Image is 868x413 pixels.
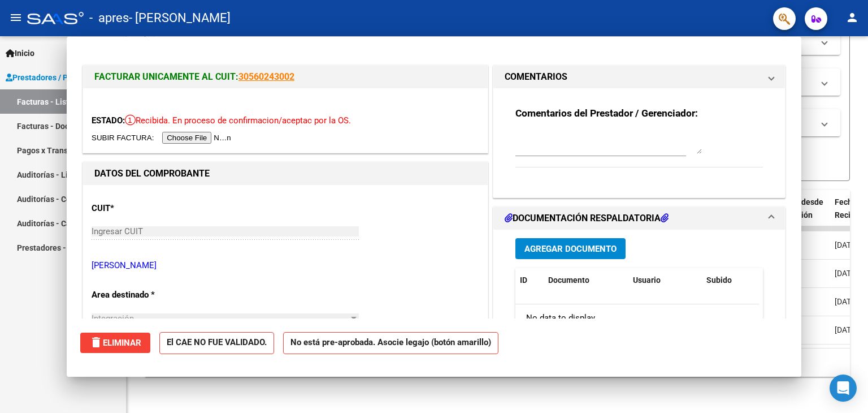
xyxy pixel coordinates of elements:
span: Fecha Recibido [835,197,866,220]
h1: DOCUMENTACIÓN RESPALDATORIA [505,212,669,225]
span: Agregar Documento [524,244,617,254]
span: ESTADO: [92,115,125,126]
p: [PERSON_NAME] [92,259,479,272]
datatable-header-cell: Días desde Emisión [779,190,830,240]
datatable-header-cell: ID [515,268,544,292]
mat-expansion-panel-header: COMENTARIOS [493,66,785,88]
h1: COMENTARIOS [505,70,567,84]
div: No data to display [515,304,759,333]
span: ID [520,276,527,285]
span: [DATE] [835,269,858,278]
span: Prestadores / Proveedores [6,71,108,84]
span: Días desde Emisión [784,197,823,220]
mat-expansion-panel-header: DOCUMENTACIÓN RESPALDATORIA [493,207,785,230]
span: - [PERSON_NAME] [129,6,231,31]
span: [DATE] [835,297,858,306]
span: Subido [706,276,732,285]
strong: El CAE NO FUE VALIDADO. [159,332,274,354]
span: Usuario [633,276,661,285]
div: COMENTARIOS [493,88,785,197]
span: [DATE] [835,325,858,334]
mat-icon: menu [9,11,23,24]
a: 30560243002 [238,71,294,82]
p: CUIT [92,202,208,215]
div: Open Intercom Messenger [830,375,857,402]
button: Agregar Documento [515,238,626,259]
strong: No está pre-aprobada. Asocie legajo (botón amarillo) [283,332,498,354]
span: Eliminar [89,338,141,348]
span: Documento [548,276,589,285]
span: Inicio [6,47,34,59]
span: [DATE] [835,240,858,249]
span: - apres [89,6,129,31]
p: Area destinado * [92,289,208,302]
button: Eliminar [80,333,150,353]
datatable-header-cell: Documento [544,268,628,292]
span: FACTURAR UNICAMENTE AL CUIT: [94,71,238,82]
strong: Comentarios del Prestador / Gerenciador: [515,107,698,119]
mat-icon: delete [89,335,103,349]
span: Recibida. En proceso de confirmacion/aceptac por la OS. [125,115,351,126]
datatable-header-cell: Subido [702,268,758,292]
datatable-header-cell: Usuario [628,268,702,292]
strong: DATOS DEL COMPROBANTE [94,168,210,179]
span: Integración [92,313,134,324]
datatable-header-cell: Acción [758,268,815,292]
mat-icon: person [845,11,859,24]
